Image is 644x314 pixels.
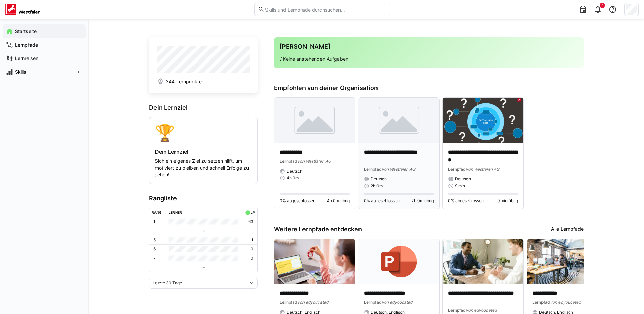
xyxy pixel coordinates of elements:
span: Lernpfad [280,300,297,305]
span: 0% abgeschlossen [280,198,315,204]
span: Lernpfad [280,159,297,164]
img: image [358,98,439,143]
span: von Westfalen AG [382,167,415,172]
h4: Dein Lernziel [155,148,252,155]
span: Lernpfad [448,308,466,313]
p: 5 [153,237,156,243]
p: 63 [248,219,253,224]
p: Sich ein eigenes Ziel zu setzen hilft, um motiviert zu bleiben und schnell Erfolge zu sehen! [155,158,252,178]
img: image [358,239,439,284]
span: von Westfalen AG [466,167,499,172]
img: image [527,239,608,284]
span: Letzte 30 Tage [153,280,182,286]
h3: Weitere Lernpfade entdecken [274,226,362,233]
p: 0 [251,256,253,261]
h3: Empfohlen von deiner Organisation [274,84,584,92]
span: 0% abgeschlossen [448,198,484,204]
img: image [443,98,523,143]
span: 2h 0m [371,183,383,189]
h3: [PERSON_NAME] [279,43,578,50]
span: von edyoucated [297,300,328,305]
div: LP [251,210,255,214]
p: √ Keine anstehenden Aufgaben [279,56,578,63]
span: von Westfalen AG [297,159,331,164]
span: 9 min [455,183,465,189]
input: Skills und Lernpfade durchsuchen… [264,6,386,13]
span: 4h 0m übrig [327,198,350,204]
span: Lernpfad [448,167,466,172]
span: 2h 0m übrig [411,198,434,204]
span: Lernpfad [364,300,382,305]
span: Deutsch [371,176,387,182]
a: Alle Lernpfade [551,226,584,233]
h3: Dein Lernziel [149,104,258,111]
span: Deutsch [455,176,471,182]
span: 4h 0m [287,175,299,181]
h3: Rangliste [149,195,258,202]
span: von edyoucated [550,300,581,305]
span: von edyoucated [466,308,497,313]
img: image [274,239,355,284]
span: Lernpfad [364,167,382,172]
img: image [443,239,523,284]
span: Deutsch [287,169,302,174]
span: 9 min übrig [497,198,518,204]
p: 0 [251,246,253,252]
span: 0% abgeschlossen [364,198,400,204]
div: 🏆 [155,123,252,143]
p: 7 [153,256,156,261]
div: Lerner [169,210,182,214]
span: von edyoucated [382,300,412,305]
div: Rang [152,210,162,214]
img: image [274,98,355,143]
span: 344 Lernpunkte [166,78,202,85]
p: 6 [153,246,156,252]
span: 4 [601,3,603,7]
p: 1 [251,237,253,243]
p: 1 [153,219,155,224]
span: Lernpfad [532,300,550,305]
